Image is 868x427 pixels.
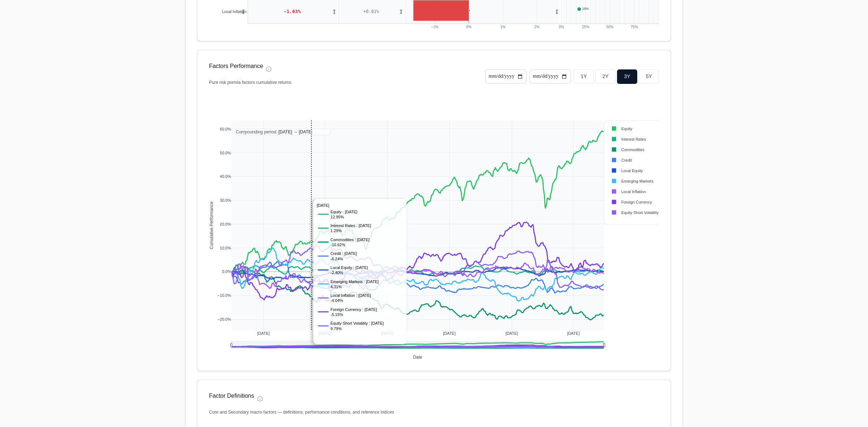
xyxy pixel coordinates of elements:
p: Pure risk premia factors cumulative returns [209,79,482,86]
p: Factor Definitions [209,392,254,400]
button: 2Y [595,69,616,84]
p: Factors Performance [209,62,263,71]
button: 1Y [574,69,594,84]
p: Core and Secondary macro factors — definitions, performance conditions, and reference indices [209,409,659,415]
button: 5Y [639,69,659,84]
button: 3Y [617,69,637,84]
